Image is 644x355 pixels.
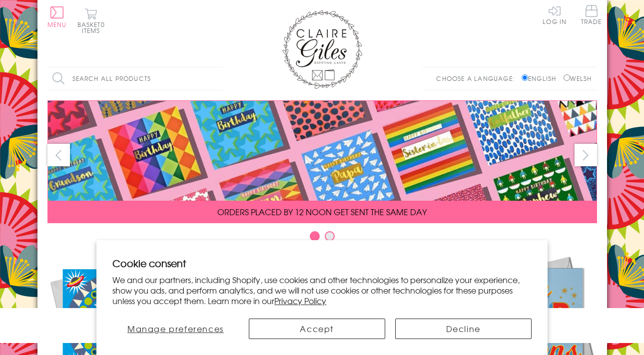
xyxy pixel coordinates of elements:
span: Trade [581,5,602,24]
p: We and our partners, including Shopify, use cookies and other technologies to personalize your ex... [112,275,531,306]
input: Welsh [564,74,570,81]
button: Accept [249,319,385,339]
button: Manage preferences [112,319,238,339]
input: Search [212,67,222,90]
input: English [522,74,528,81]
span: Menu [47,20,67,29]
img: Claire Giles Greetings Cards [282,10,362,89]
div: Carousel Pagination [47,231,597,246]
h2: Cookie consent [112,256,531,270]
span: ORDERS PLACED BY 12 NOON GET SENT THE SAME DAY [217,206,427,218]
a: Privacy Policy [274,295,326,307]
button: next [575,144,597,166]
button: prev [47,144,70,166]
label: English [522,74,561,83]
a: Trade [581,5,602,26]
a: Log In [543,5,567,24]
input: Search all products [47,67,222,90]
button: Decline [395,319,532,339]
span: Manage preferences [127,323,224,335]
p: Choose a language: [436,74,520,83]
button: Carousel Page 2 [325,231,335,241]
button: Menu [47,6,67,27]
button: Basket0 items [77,8,105,33]
span: 0 items [82,20,105,35]
button: Carousel Page 1 (Current Slide) [310,231,320,241]
label: Welsh [564,74,592,83]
